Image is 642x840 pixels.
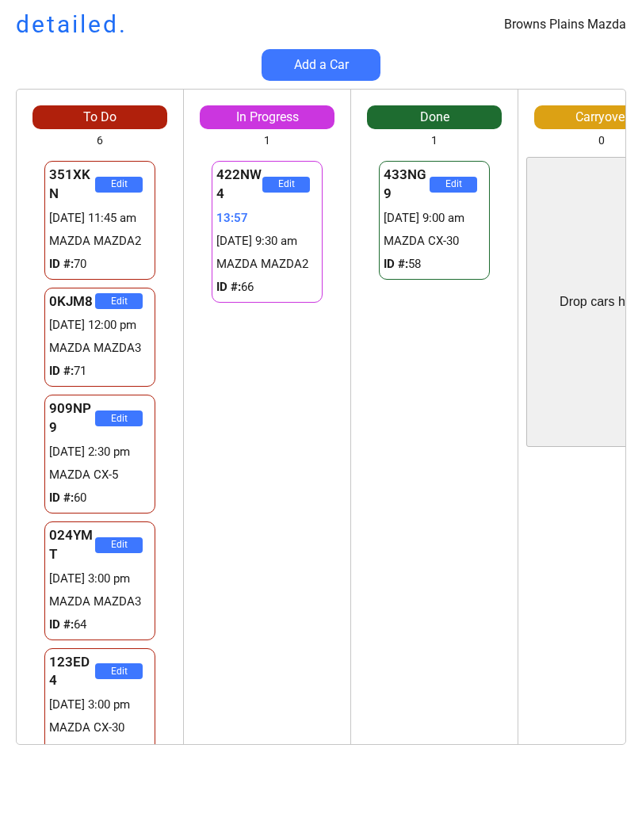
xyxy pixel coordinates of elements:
[367,109,502,126] div: Done
[49,340,151,357] div: MAZDA MAZDA3
[16,8,128,41] h1: detailed.
[384,257,408,271] strong: ID #:
[49,617,151,633] div: 64
[216,166,262,204] div: 422NW4
[216,279,318,296] div: 66
[216,210,318,227] div: 13:57
[49,444,151,460] div: [DATE] 2:30 pm
[384,166,430,204] div: 433NG9
[49,364,74,378] strong: ID #:
[49,233,151,250] div: MAZDA MAZDA2
[49,743,74,758] strong: ID #:
[598,133,605,149] div: 0
[49,292,95,311] div: 0KJM8
[49,363,151,380] div: 71
[384,210,485,227] div: [DATE] 9:00 am
[49,317,151,334] div: [DATE] 12:00 pm
[431,133,438,149] div: 1
[216,256,318,273] div: MAZDA MAZDA2
[200,109,334,126] div: In Progress
[49,256,151,273] div: 70
[49,594,151,610] div: MAZDA MAZDA3
[49,399,95,437] div: 909NP9
[49,491,74,505] strong: ID #:
[49,490,151,506] div: 60
[95,537,143,553] button: Edit
[97,133,103,149] div: 6
[49,571,151,587] div: [DATE] 3:00 pm
[95,293,143,309] button: Edit
[384,256,485,273] div: 58
[32,109,167,126] div: To Do
[49,257,74,271] strong: ID #:
[49,210,151,227] div: [DATE] 11:45 am
[95,177,143,193] button: Edit
[262,49,380,81] button: Add a Car
[49,697,151,713] div: [DATE] 3:00 pm
[216,233,318,250] div: [DATE] 9:30 am
[49,166,95,204] div: 351XKN
[49,720,151,736] div: MAZDA CX-30
[49,653,95,691] div: 123ED4
[95,663,143,679] button: Edit
[49,743,151,759] div: 68
[216,280,241,294] strong: ID #:
[264,133,270,149] div: 1
[49,526,95,564] div: 024YMT
[49,467,151,483] div: MAZDA CX-5
[430,177,477,193] button: Edit
[49,617,74,632] strong: ID #:
[504,16,626,33] div: Browns Plains Mazda
[384,233,485,250] div: MAZDA CX-30
[95,410,143,426] button: Edit
[262,177,310,193] button: Edit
